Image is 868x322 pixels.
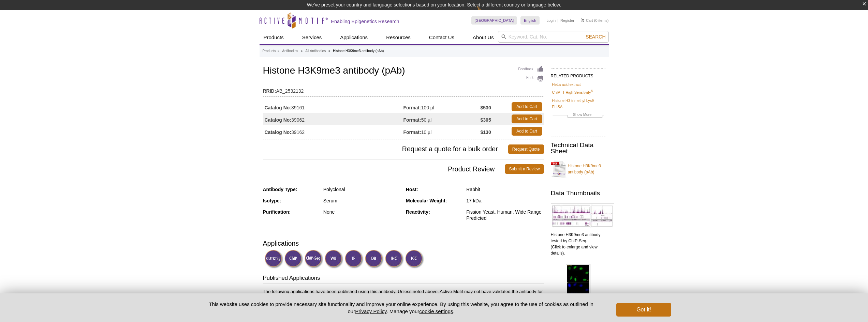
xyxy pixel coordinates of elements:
[581,18,584,22] img: Your Cart
[405,250,424,269] img: Immunocytochemistry Validated
[325,250,343,269] img: Western Blot Validated
[263,48,276,54] a: Products
[301,49,303,53] li: »
[518,75,544,82] a: Print
[560,18,574,23] a: Register
[197,301,605,315] p: This website uses cookies to provide necessary site functionality and improve your online experie...
[552,81,581,88] a: HeLa acid extract
[551,142,605,154] h2: Technical Data Sheet
[406,187,418,192] strong: Host:
[263,125,403,137] td: 39162
[616,303,671,317] button: Got it!
[263,187,297,192] strong: Antibody Type:
[471,16,517,25] a: [GEOGRAPHIC_DATA]
[406,198,447,203] strong: Molecular Weight:
[403,125,481,137] td: 10 µl
[469,31,498,44] a: About Us
[355,308,386,314] a: Privacy Policy
[512,127,542,136] a: Add to Cart
[466,186,544,193] div: Rabbit
[333,49,384,53] li: Histone H3K9me3 antibody (pAb)
[265,129,292,135] strong: Catalog No:
[419,308,453,314] button: cookie settings
[566,264,590,317] img: Histone H3K9me3 antibody (pAb) tested by immunofluorescence.
[278,49,280,53] li: »
[586,34,605,40] span: Search
[512,114,542,123] a: Add to Cart
[323,209,401,215] div: None
[552,97,604,110] a: Histone H3 trimethyl Lys9 ELISA
[263,113,403,125] td: 39062
[282,48,298,54] a: Antibodies
[263,84,544,95] td: AB_2532132
[518,65,544,73] a: Feedback
[336,31,372,44] a: Applications
[323,186,401,193] div: Polyclonal
[591,90,593,93] sup: ®
[546,18,556,23] a: Login
[263,101,403,113] td: 39161
[477,5,495,21] img: Change Here
[263,65,544,77] h1: Histone H3K9me3 antibody (pAb)
[498,31,609,43] input: Keyword, Cat. No.
[403,113,481,125] td: 50 µl
[365,250,384,269] img: Dot Blot Validated
[323,198,401,204] div: Serum
[551,190,605,196] h2: Data Thumbnails
[512,102,542,111] a: Add to Cart
[263,164,505,174] span: Product Review
[425,31,458,44] a: Contact Us
[331,18,399,25] h2: Enabling Epigenetics Research
[481,105,491,111] strong: $530
[263,209,291,215] strong: Purification:
[403,101,481,113] td: 100 µl
[305,48,326,54] a: All Antibodies
[265,117,292,123] strong: Catalog No:
[403,129,421,135] strong: Format:
[552,111,604,119] a: Show More
[552,89,593,95] a: ChIP-IT High Sensitivity®
[466,198,544,204] div: 17 kDa
[385,250,404,269] img: Immunohistochemistry Validated
[403,117,421,123] strong: Format:
[263,88,276,94] strong: RRID:
[406,209,430,215] strong: Reactivity:
[305,250,323,269] img: ChIP-Seq Validated
[520,16,540,25] a: English
[551,232,605,256] p: Histone H3K9me3 antibody tested by ChIP-Seq. (Click to enlarge and view details).
[581,18,593,23] a: Cart
[505,164,544,174] a: Submit a Review
[481,129,491,135] strong: $130
[298,31,326,44] a: Services
[581,16,609,25] li: (0 items)
[551,68,605,80] h2: RELATED PRODUCTS
[466,209,544,221] div: Fission Yeast, Human, Wide Range Predicted
[345,250,364,269] img: Immunofluorescence Validated
[284,250,303,269] img: ChIP Validated
[263,274,544,283] h3: Published Applications
[328,49,330,53] li: »
[551,159,605,179] a: Histone H3K9me3 antibody (pAb)
[403,105,421,111] strong: Format:
[263,144,508,154] span: Request a quote for a bulk order
[260,31,288,44] a: Products
[265,250,283,269] img: CUT&Tag Validated
[558,16,559,25] li: |
[551,203,614,229] img: Histone H3K9me3 antibody tested by ChIP-Seq.
[263,238,544,248] h3: Applications
[508,144,544,154] a: Request Quote
[263,198,281,203] strong: Isotype:
[584,34,607,40] button: Search
[481,117,491,123] strong: $305
[265,105,292,111] strong: Catalog No:
[382,31,415,44] a: Resources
